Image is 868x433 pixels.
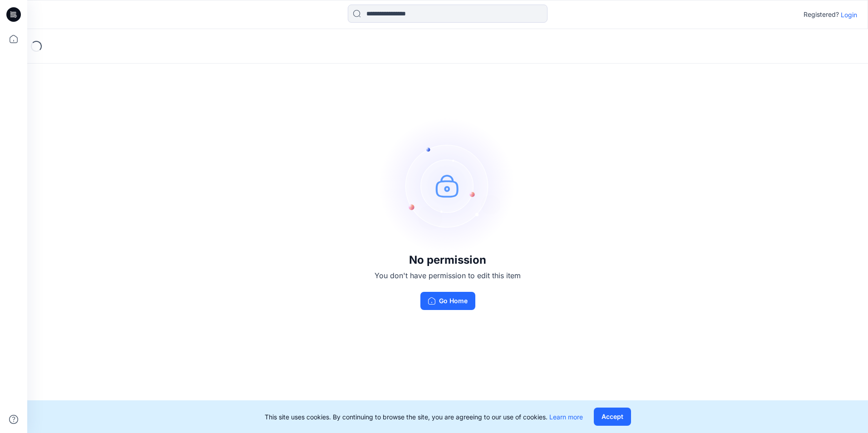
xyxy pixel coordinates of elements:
h3: No permission [375,254,521,266]
p: This site uses cookies. By continuing to browse the site, you are agreeing to our use of cookies. [265,412,583,422]
a: Learn more [549,413,583,421]
p: You don't have permission to edit this item [375,270,521,281]
button: Go Home [420,292,475,310]
img: no-perm.svg [380,118,516,254]
p: Registered? [804,9,839,20]
button: Accept [594,408,631,426]
p: Login [841,10,857,20]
